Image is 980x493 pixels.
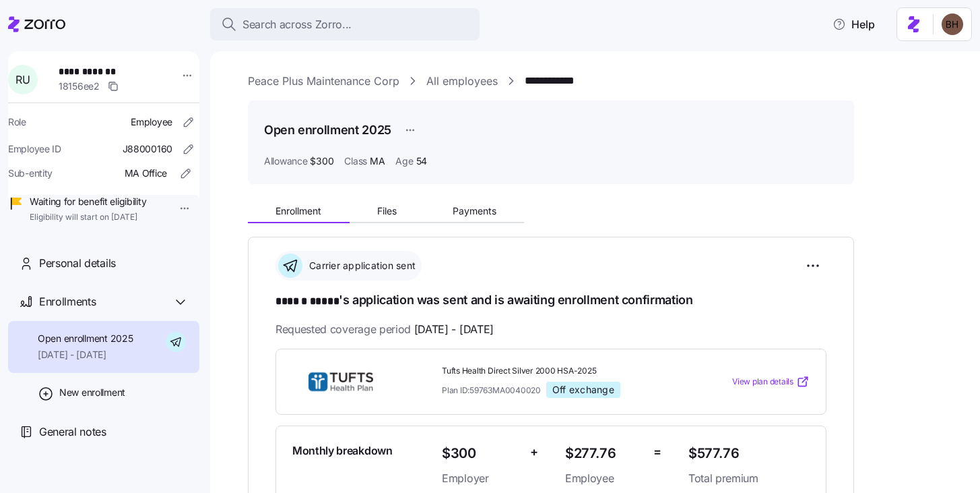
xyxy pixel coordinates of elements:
span: Class [344,154,367,168]
span: Open enrollment 2025 [38,332,133,345]
span: Off exchange [552,384,614,396]
span: MA Office [125,167,167,180]
span: Employer [442,470,519,487]
span: $300 [310,154,333,168]
span: 18156ee2 [59,80,100,93]
img: c3c218ad70e66eeb89914ccc98a2927c [942,13,963,35]
span: + [530,442,538,462]
span: Sub-entity [8,167,53,180]
span: General notes [39,424,106,440]
span: Total premium [688,470,810,487]
span: New enrollment [59,386,125,399]
span: 54 [416,154,427,168]
h1: 's application was sent and is awaiting enrollment confirmation [275,291,826,310]
span: [DATE] - [DATE] [38,348,133,361]
span: Employee ID [8,142,61,156]
span: Carrier application sent [305,259,416,272]
span: Role [8,115,26,129]
span: R U [15,74,30,85]
a: All employees [426,73,498,90]
span: J88000160 [123,142,172,156]
span: MA [370,154,385,168]
a: View plan details [732,375,810,388]
img: THP Direct [292,366,389,397]
span: Tufts Health Direct Silver 2000 HSA-2025 [442,366,678,377]
span: Employee [131,115,172,129]
a: Peace Plus Maintenance Corp [248,73,399,90]
span: Age [395,154,413,168]
span: Requested coverage period [275,321,494,338]
span: [DATE] - [DATE] [414,321,494,338]
span: Employee [565,470,643,487]
span: $577.76 [688,442,810,465]
span: Search across Zorro... [242,16,352,33]
span: = [653,442,661,462]
span: Enrollment [275,206,321,216]
span: Help [832,16,875,32]
span: $277.76 [565,442,643,465]
span: Allowance [264,154,307,168]
span: Monthly breakdown [292,442,393,459]
span: Personal details [39,255,116,272]
button: Help [822,11,886,38]
h1: Open enrollment 2025 [264,121,391,138]
span: Eligibility will start on [DATE] [30,212,146,223]
span: Plan ID: 59763MA0040020 [442,384,541,396]
button: Search across Zorro... [210,8,480,40]
span: View plan details [732,376,793,388]
span: Enrollments [39,293,96,310]
span: Files [377,206,397,216]
span: Waiting for benefit eligibility [30,195,146,208]
span: $300 [442,442,519,465]
span: Payments [453,206,496,216]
